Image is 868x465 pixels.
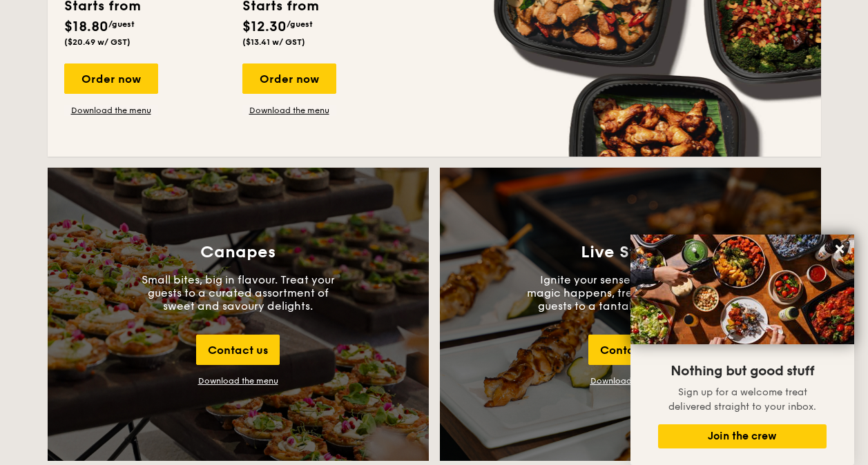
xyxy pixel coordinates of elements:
[242,105,336,116] a: Download the menu
[829,238,851,260] button: Close
[64,105,158,116] a: Download the menu
[64,19,108,35] span: $18.80
[287,19,313,29] span: /guest
[630,235,854,344] img: DSC07876-Edit02-Large.jpeg
[527,273,734,313] p: Ignite your senses, where culinary magic happens, treating you and your guests to a tantalising e...
[64,37,131,47] span: ($20.49 w/ GST)
[108,19,135,29] span: /guest
[64,63,158,94] div: Order now
[590,376,671,386] a: Download the menu
[588,335,672,365] div: Contact us
[668,386,816,413] span: Sign up for a welcome treat delivered straight to your inbox.
[671,363,814,379] span: Nothing but good stuff
[135,273,342,313] p: Small bites, big in flavour. Treat your guests to a curated assortment of sweet and savoury delig...
[198,376,278,386] div: Download the menu
[200,243,276,262] h3: Canapes
[658,424,827,448] button: Join the crew
[581,243,679,262] h3: Live Station
[242,63,336,94] div: Order now
[242,19,287,35] span: $12.30
[242,37,305,47] span: ($13.41 w/ GST)
[196,335,280,365] div: Contact us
